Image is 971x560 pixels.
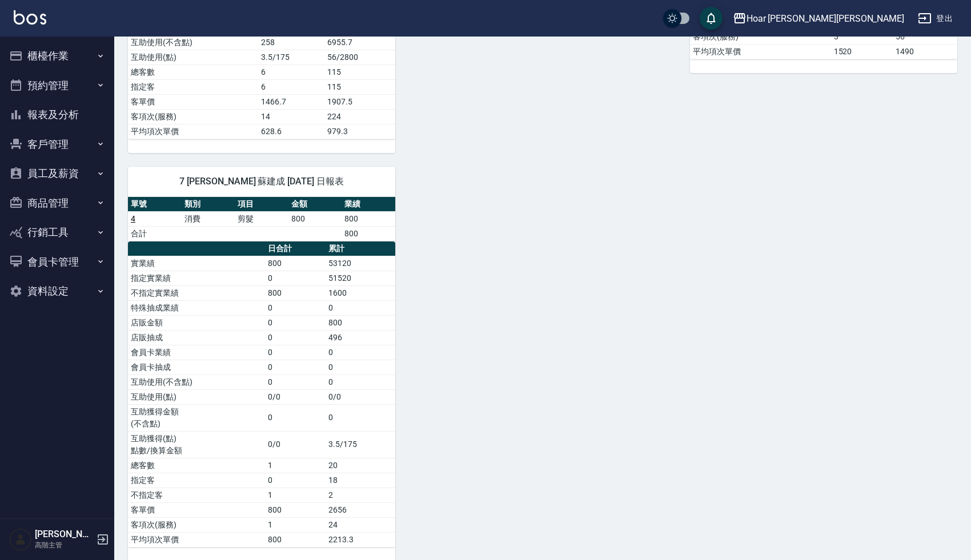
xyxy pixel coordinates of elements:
button: 商品管理 [5,188,110,218]
a: 4 [131,214,135,223]
td: 51520 [326,271,395,285]
div: Hoar [PERSON_NAME][PERSON_NAME] [747,11,904,26]
table: a dense table [128,241,395,547]
td: 979.3 [324,124,395,139]
td: 0 [265,315,326,330]
td: 客單價 [128,502,265,517]
td: 258 [258,35,324,50]
button: 員工及薪資 [5,159,110,188]
td: 互助獲得(點) 點數/換算金額 [128,431,265,458]
td: 互助使用(點) [128,389,265,404]
td: 20 [326,458,395,473]
td: 0/0 [326,389,395,404]
td: 不指定客 [128,488,265,502]
td: 客項次(服務) [690,29,831,44]
td: 800 [326,315,395,330]
td: 剪髮 [235,211,288,226]
th: 項目 [235,197,288,212]
td: 1466.7 [258,94,324,109]
td: 平均項次單價 [128,124,258,139]
td: 800 [265,285,326,300]
td: 指定實業績 [128,271,265,285]
td: 指定客 [128,473,265,488]
td: 合計 [128,226,182,241]
button: 登出 [913,8,957,29]
td: 1 [265,458,326,473]
th: 單號 [128,197,182,212]
td: 115 [324,79,395,94]
td: 0 [326,374,395,389]
td: 1 [265,488,326,502]
td: 0 [265,374,326,389]
td: 店販金額 [128,315,265,330]
img: Person [9,528,32,551]
button: 報表及分析 [5,100,110,130]
td: 0 [326,345,395,360]
td: 0 [265,473,326,488]
button: 會員卡管理 [5,247,110,277]
td: 56 [893,29,957,44]
td: 800 [288,211,342,226]
td: 互助使用(點) [128,50,258,65]
td: 會員卡抽成 [128,360,265,374]
td: 不指定實業績 [128,285,265,300]
td: 會員卡業績 [128,345,265,360]
td: 6 [258,65,324,79]
button: 客戶管理 [5,130,110,159]
p: 高階主管 [35,540,93,550]
td: 3.5/175 [258,50,324,65]
td: 800 [342,211,395,226]
th: 業績 [342,197,395,212]
td: 0 [326,360,395,374]
td: 0/0 [265,431,326,458]
button: save [700,7,723,30]
td: 總客數 [128,65,258,79]
td: 800 [265,256,326,271]
td: 平均項次單價 [128,532,265,547]
td: 24 [326,517,395,532]
td: 1 [265,517,326,532]
td: 0 [326,404,395,431]
td: 店販抽成 [128,330,265,345]
td: 1490 [893,44,957,59]
td: 平均項次單價 [690,44,831,59]
td: 0 [265,330,326,345]
td: 0 [265,271,326,285]
th: 類別 [182,197,235,212]
th: 金額 [288,197,342,212]
td: 115 [324,65,395,79]
td: 0 [326,300,395,315]
td: 特殊抽成業績 [128,300,265,315]
td: 800 [265,532,326,547]
button: Hoar [PERSON_NAME][PERSON_NAME] [728,7,909,30]
button: 行銷工具 [5,217,110,247]
td: 互助使用(不含點) [128,374,265,389]
th: 日合計 [265,241,326,256]
td: 指定客 [128,79,258,94]
td: 224 [324,109,395,124]
h5: [PERSON_NAME] [35,529,93,540]
td: 496 [326,330,395,345]
td: 800 [342,226,395,241]
td: 0 [265,300,326,315]
td: 56/2800 [324,50,395,65]
td: 0 [265,360,326,374]
td: 2656 [326,502,395,517]
td: 互助使用(不含點) [128,35,258,50]
button: 資料設定 [5,276,110,306]
td: 客項次(服務) [128,109,258,124]
table: a dense table [128,197,395,241]
td: 實業績 [128,256,265,271]
button: 預約管理 [5,71,110,100]
td: 客單價 [128,94,258,109]
td: 0 [265,345,326,360]
td: 互助獲得金額 (不含點) [128,404,265,431]
td: 2 [326,488,395,502]
td: 1600 [326,285,395,300]
td: 0 [265,404,326,431]
span: 7 [PERSON_NAME] 蘇建成 [DATE] 日報表 [142,176,382,187]
img: Logo [14,10,46,25]
td: 消費 [182,211,235,226]
td: 14 [258,109,324,124]
td: 800 [265,502,326,517]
